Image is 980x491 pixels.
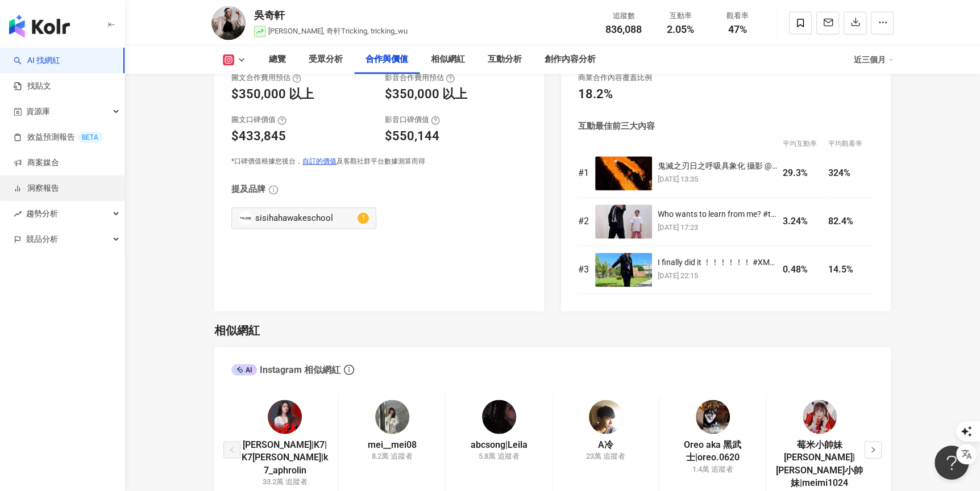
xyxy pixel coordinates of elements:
div: 觀看率 [716,10,759,22]
div: 0.48% [783,263,823,276]
span: 47% [728,24,747,35]
div: 相似網紅 [214,322,260,338]
div: 互動分析 [488,53,522,66]
span: 資源庫 [26,99,50,124]
div: *口碑價值根據您後台， 及客觀社群平台數據測算而得 [231,157,527,166]
div: AI [231,364,257,375]
div: 影音合作費用預估 [385,73,455,83]
a: searchAI 找網紅 [14,55,60,66]
img: I finally did it ！！！！！！ #XMA #katana [595,253,652,287]
span: 競品分析 [26,226,58,252]
div: 82.4% [828,215,868,228]
a: KOL Avatar [375,400,409,438]
div: 吳奇軒 [254,8,408,22]
span: 836,088 [605,23,642,35]
a: 洞察報告 [14,183,59,194]
iframe: Help Scout Beacon - Open [935,446,969,480]
img: KOL Avatar [482,400,516,434]
div: 合作與價值 [366,53,408,66]
img: KOL Avatar [375,400,409,434]
div: 圖文合作費用預估 [231,73,301,83]
div: 互動最佳前三大內容 [578,120,655,132]
div: Who wants to learn from me? #tricking #onlineclass [658,209,777,220]
div: 互動率 [659,10,702,22]
div: 創作內容分析 [545,53,596,66]
a: KOL Avatar [482,400,516,438]
div: 平均互動率 [783,138,828,149]
div: # 3 [578,263,589,276]
div: 29.3% [783,167,823,179]
div: 1.4萬 追蹤者 [692,464,733,474]
span: 1 [362,214,366,222]
img: KOL Avatar [696,400,730,434]
a: 找貼文 [14,81,51,92]
a: 莓米小帥妹 [PERSON_NAME]|[PERSON_NAME]小帥妹|meimi1024 [775,438,863,489]
div: 總覽 [269,53,286,66]
button: left [223,441,240,458]
img: 鬼滅之刃日之呼吸具象化 攝影 @tony51018 🔥 @titos_firedancer @marcus12270 @comingtrue_firegroup [595,156,652,190]
div: $433,845 [231,128,286,145]
img: KOL Avatar [211,6,246,40]
span: info-circle [267,183,280,196]
div: 影音口碑價值 [385,115,440,125]
sup: 1 [358,212,369,224]
div: 受眾分析 [309,53,343,66]
div: 33.2萬 追蹤者 [263,476,308,486]
div: # 1 [578,167,589,179]
a: 商案媒合 [14,157,59,169]
a: KOL Avatar [696,400,730,438]
span: [PERSON_NAME], 奇軒Tricking, tricking_wu [268,27,408,35]
img: logo [9,15,70,37]
a: abcsong|Leila [471,438,528,451]
div: 324% [828,167,868,179]
a: KOL Avatar [268,400,302,438]
div: I finally did it ！！！！！！ #XMA #katana [658,257,777,268]
div: $550,144 [385,128,439,145]
p: [DATE] 17:23 [658,221,777,234]
div: 圖文口碑價值 [231,115,286,125]
div: Instagram 相似網紅 [231,363,340,376]
span: 2.05% [667,24,694,35]
button: right [865,441,882,458]
div: 追蹤數 [602,10,645,22]
img: Who wants to learn from me? #tricking #onlineclass [595,204,652,238]
div: 23萬 追蹤者 [586,451,625,461]
img: KOL Avatar [589,400,623,434]
div: $350,000 以上 [385,86,467,103]
div: 鬼滅之刃日之呼吸具象化 攝影 @tony51018 🔥 @titos_firedancer @marcus12270 @comingtrue_firegroup [658,161,777,172]
p: [DATE] 22:15 [658,270,777,282]
div: 商業合作內容覆蓋比例 [578,73,652,83]
a: A冷 [598,438,613,451]
div: 5.8萬 追蹤者 [479,451,520,461]
div: 3.24% [783,215,823,228]
div: 近三個月 [854,51,894,69]
span: 趨勢分析 [26,201,58,226]
div: # 2 [578,215,589,228]
div: 8.2萬 追蹤者 [372,451,413,461]
div: 平均觀看率 [828,138,874,149]
p: [DATE] 13:35 [658,173,777,186]
img: KOL Avatar [239,211,252,225]
div: 提及品牌 [231,183,265,195]
div: sisihahawakeschool [255,212,355,224]
span: info-circle [342,363,356,376]
a: KOL Avatar [803,400,837,438]
img: KOL Avatar [803,400,837,434]
span: right [870,446,877,453]
div: 14.5% [828,263,868,276]
a: [PERSON_NAME]|K7|K7[PERSON_NAME]|k7_aphrolin [240,438,329,476]
div: 18.2% [578,86,613,103]
a: KOL Avatar [589,400,623,438]
a: mei__mei08 [368,438,417,451]
a: 效益預測報告BETA [14,132,103,143]
div: 相似網紅 [431,53,465,66]
img: KOL Avatar [268,400,302,434]
span: rise [14,210,22,218]
a: 自訂的價值 [302,157,337,165]
a: Oreo aka 黑武士|oreo.0620 [668,438,757,464]
div: $350,000 以上 [231,86,314,103]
